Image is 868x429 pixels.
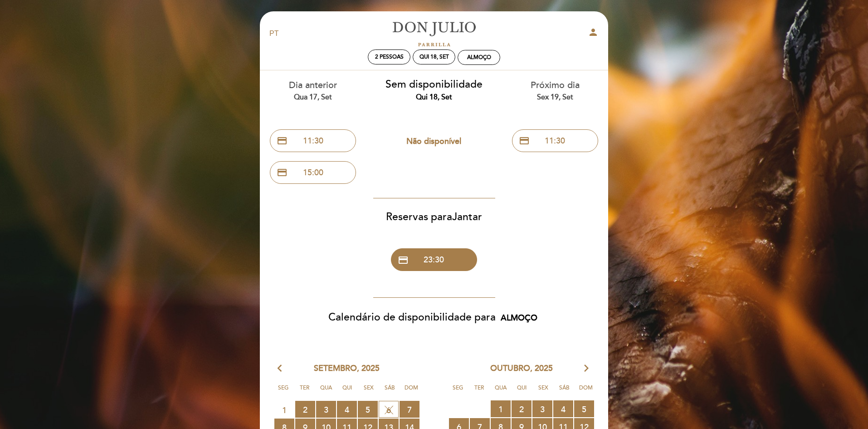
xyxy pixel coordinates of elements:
[338,383,356,400] span: Qui
[400,401,419,418] span: 7
[391,130,477,153] button: Não disponível
[259,210,609,225] div: Reservas para
[259,79,367,102] div: Dia anterior
[358,401,378,418] span: 5
[380,92,488,103] div: Qui 18, set
[577,383,595,400] span: Dom
[296,383,314,400] span: Ter
[519,135,530,146] span: credit_card
[317,383,335,400] span: Qua
[274,401,294,418] span: 1
[375,54,404,60] span: 2 pessoas
[259,92,367,103] div: Qua 17, set
[501,79,609,102] div: Próximo dia
[553,400,573,417] span: 4
[512,400,532,417] span: 2
[402,383,420,400] span: Dom
[337,401,357,418] span: 4
[449,383,467,400] span: Seg
[385,78,483,91] span: Sem disponibilidade
[295,401,315,418] span: 2
[360,383,378,400] span: Sex
[398,255,409,266] span: credit_card
[491,400,511,417] span: 1
[574,400,594,417] span: 5
[513,383,531,400] span: Qui
[381,383,399,400] span: Sáb
[377,21,491,46] a: [PERSON_NAME]
[588,27,599,38] i: person
[406,136,461,146] span: Não disponível
[277,135,288,146] span: credit_card
[278,363,286,375] i: arrow_back_ios
[588,27,599,41] button: person
[277,167,288,178] span: credit_card
[582,363,590,375] i: arrow_forward_ios
[512,129,598,152] button: credit_card 11:30
[391,248,477,271] button: credit_card 23:30
[492,383,510,400] span: Qua
[452,211,482,223] span: Jantar
[534,383,552,400] span: Sex
[274,383,293,400] span: Seg
[532,400,552,417] span: 3
[490,363,553,375] span: outubro, 2025
[328,311,496,324] span: Calendário de disponibilidade para
[470,383,488,400] span: Ter
[316,401,336,418] span: 3
[556,383,574,400] span: Sáb
[314,363,380,375] span: setembro, 2025
[379,401,399,418] span: 6
[467,54,491,61] div: Almoço
[501,92,609,103] div: Sex 19, set
[270,161,356,184] button: credit_card 15:00
[270,129,356,152] button: credit_card 11:30
[419,54,449,60] div: Qui 18, set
